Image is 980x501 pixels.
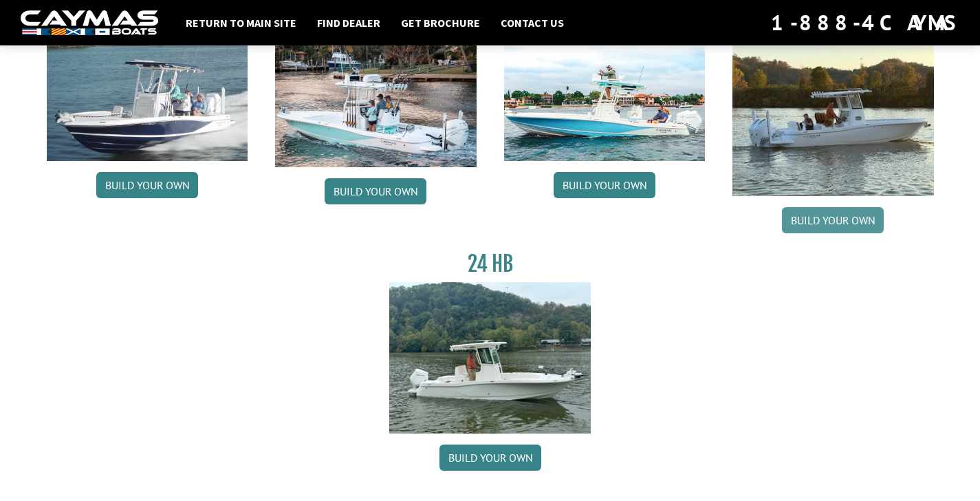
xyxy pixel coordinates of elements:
[389,251,591,277] h3: 24 HB
[782,207,884,233] a: Build your own
[732,45,934,196] img: 291_Thumbnail.jpg
[504,45,706,161] img: 28-hb-twin.jpg
[554,172,655,198] a: Build your own
[439,445,541,471] a: Build your own
[394,14,487,32] a: Get Brochure
[310,14,387,32] a: Find Dealer
[96,172,198,198] a: Build your own
[494,14,571,32] a: Contact Us
[771,8,959,38] div: 1-888-4CAYMAS
[21,10,158,36] img: white-logo-c9c8dbefe5ff5ceceb0f0178aa75bf4bb51f6bca0971e226c86eb53dfe498488.png
[47,45,248,161] img: 26_new_photo_resized.jpg
[179,14,303,32] a: Return to main site
[275,45,477,167] img: 28_hb_thumbnail_for_caymas_connect.jpg
[389,282,591,433] img: 24_HB_thumbnail.jpg
[325,178,426,204] a: Build your own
